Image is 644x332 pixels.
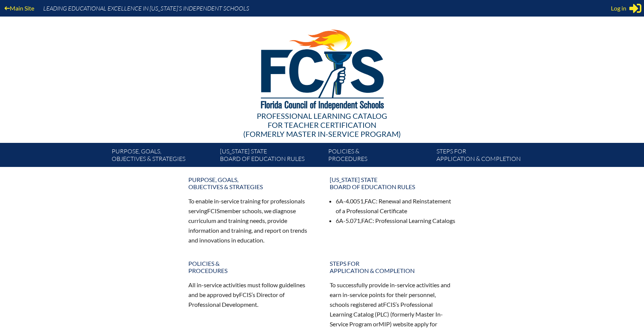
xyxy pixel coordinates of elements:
img: FCISlogo221.eps [244,17,400,119]
span: FAC [361,217,373,224]
span: PLC [377,311,387,318]
a: Main Site [2,3,37,13]
span: Log in [611,4,626,13]
a: Steps forapplication & completion [433,146,542,167]
a: Purpose, goals,objectives & strategies [109,146,217,167]
span: for Teacher Certification [268,120,376,129]
p: To enable in-service training for professionals serving member schools, we diagnose curriculum an... [188,196,315,245]
span: FCIS [383,301,395,308]
span: FCIS [207,207,220,214]
a: Policies &Procedures [184,257,319,277]
span: FAC [365,197,376,205]
span: FCIS [239,291,252,298]
a: Policies &Procedures [325,146,433,167]
div: Professional Learning Catalog (formerly Master In-service Program) [106,111,539,138]
li: 6A-4.0051, : Renewal and Reinstatement of a Professional Certificate [336,196,456,216]
p: All in-service activities must follow guidelines and be approved by ’s Director of Professional D... [188,280,315,309]
a: Steps forapplication & completion [325,257,461,277]
a: [US_STATE] StateBoard of Education rules [217,146,325,167]
a: Purpose, goals,objectives & strategies [184,173,319,193]
svg: Sign in or register [629,2,641,14]
span: MIP [379,320,390,327]
a: [US_STATE] StateBoard of Education rules [325,173,461,193]
li: 6A-5.071, : Professional Learning Catalogs [336,216,456,226]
